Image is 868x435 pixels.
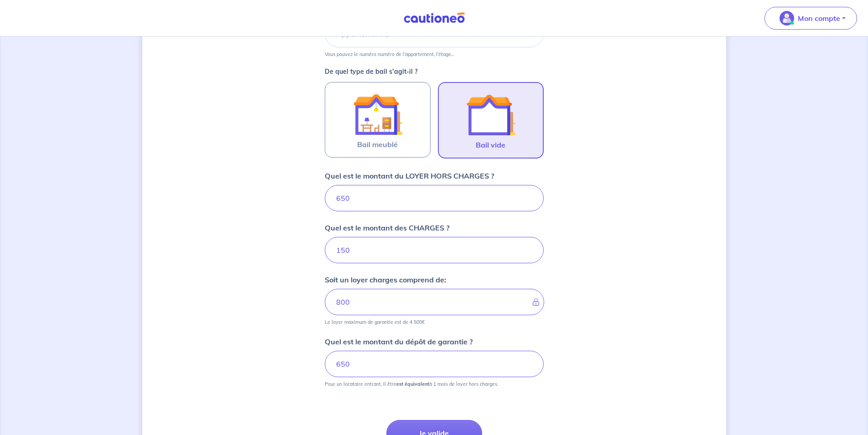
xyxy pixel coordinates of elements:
[325,222,449,233] p: Quel est le montant des CHARGES ?
[764,7,857,30] button: illu_account_valid_menu.svgMon compte
[325,351,544,377] input: 750€
[325,68,544,75] p: De quel type de bail s’agit-il ?
[325,336,473,347] p: Quel est le montant du dépôt de garantie ?
[325,237,544,263] input: 80 €
[325,319,425,325] p: Le loyer maximum de garantie est de 4 500€
[476,139,505,150] span: Bail vide
[466,90,515,139] img: illu_empty_lease.svg
[325,274,446,285] p: Soit un loyer charges comprend de:
[325,381,498,387] p: Pour un locataire entrant, il être à 1 mois de loyer hors charges.
[325,51,454,57] p: Vous pouvez le numéro numéro de l’appartement, l’étage...
[400,12,468,24] img: Cautioneo
[357,139,398,150] span: Bail meublé
[325,185,544,211] input: 750€
[780,11,794,26] img: illu_account_valid_menu.svg
[396,381,429,387] strong: est équivalent
[325,170,494,181] p: Quel est le montant du LOYER HORS CHARGES ?
[798,13,840,24] p: Mon compte
[325,289,544,315] input: - €
[353,90,402,139] img: illu_furnished_lease.svg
